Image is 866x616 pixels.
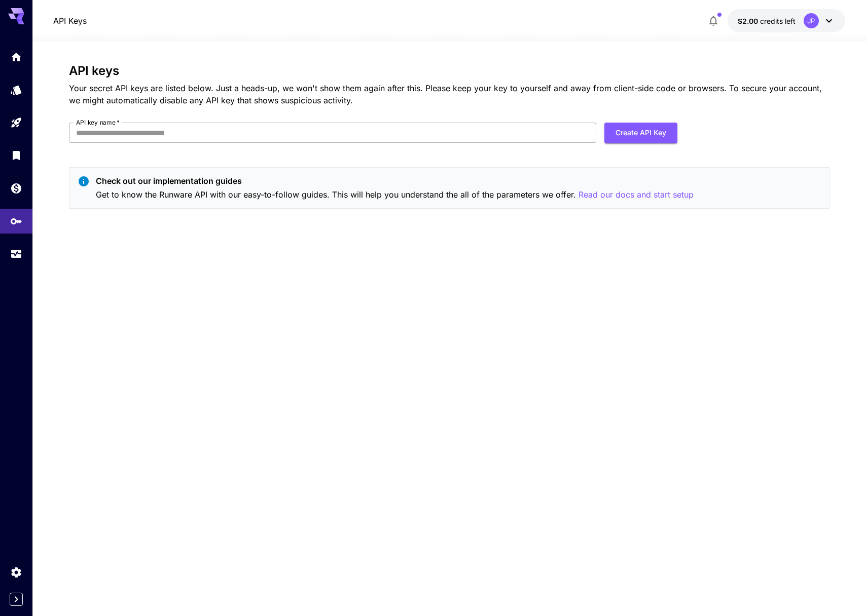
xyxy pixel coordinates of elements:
[69,82,829,106] p: Your secret API keys are listed below. Just a heads-up, we won't show them again after this. Plea...
[804,13,819,28] div: JP
[728,9,845,32] button: $2.00JP
[10,248,22,260] div: Usage
[760,17,796,25] span: credits left
[76,118,120,127] label: API key name
[10,51,22,63] div: Home
[738,16,796,26] div: $2.00
[579,188,694,201] button: Read our docs and start setup
[10,593,23,606] button: Expand sidebar
[604,123,677,143] button: Create API Key
[69,64,829,78] h3: API keys
[53,15,87,27] nav: breadcrumb
[10,149,22,162] div: Library
[96,188,694,201] p: Get to know the Runware API with our easy-to-follow guides. This will help you understand the all...
[10,117,22,129] div: Playground
[10,566,22,579] div: Settings
[96,175,694,187] p: Check out our implementation guides
[738,17,760,25] span: $2.00
[10,212,22,224] div: API Keys
[10,84,22,96] div: Models
[10,182,22,195] div: Wallet
[53,15,87,27] a: API Keys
